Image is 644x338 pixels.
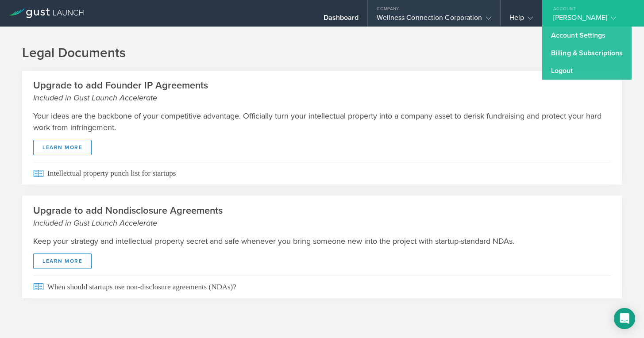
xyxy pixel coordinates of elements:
a: Learn More [33,253,92,269]
span: When should startups use non-disclosure agreements (NDAs)? [33,276,611,298]
span: Intellectual property punch list for startups [33,162,611,184]
h2: Upgrade to add Founder IP Agreements [33,79,611,104]
small: Included in Gust Launch Accelerate [33,92,611,104]
a: Learn More [33,140,92,155]
h1: Legal Documents [22,44,622,62]
div: Open Intercom Messenger [614,308,635,329]
div: Wellness Connection Corporation [377,13,491,27]
div: Help [509,13,533,27]
div: [PERSON_NAME] [553,13,629,27]
h2: Upgrade to add Nondisclosure Agreements [33,204,611,229]
a: Intellectual property punch list for startups [22,162,622,184]
p: Your ideas are the backbone of your competitive advantage. Officially turn your intellectual prop... [33,110,611,133]
p: Keep your strategy and intellectual property secret and safe whenever you bring someone new into ... [33,235,611,247]
div: Dashboard [324,13,359,27]
small: Included in Gust Launch Accelerate [33,217,611,229]
a: When should startups use non-disclosure agreements (NDAs)? [22,276,622,298]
